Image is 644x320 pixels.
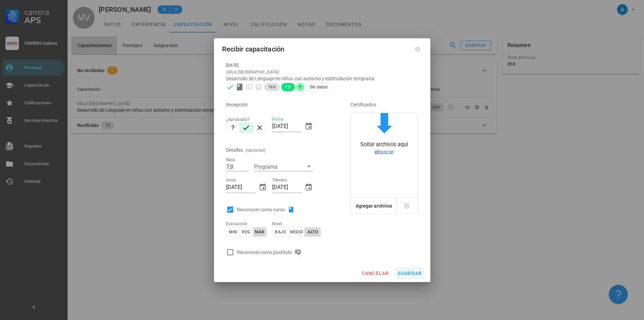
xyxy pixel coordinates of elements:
span: 7,0 [285,83,291,91]
div: Desarrollo de Lenguaje en niños con autismo y estimulación temprana [226,76,418,82]
button: Agregar archivos [354,198,394,214]
div: Evaluación [226,220,267,227]
button: reg [240,227,253,237]
div: Recibir capacitación [222,44,285,55]
button: Soltar archivos aquí obuscar [351,113,418,158]
div: Reconocer como postítulo [237,248,304,256]
button: Agregar archivos [351,198,396,214]
button: medio [288,227,305,237]
label: Fecha [272,117,283,122]
div: Soltar archivos aquí o [351,141,418,156]
button: alto [305,227,321,237]
button: min [226,227,240,237]
button: cancelar [358,267,391,279]
div: Detalles [226,142,243,158]
span: medio [290,230,303,234]
span: max [255,230,264,234]
span: buscar [378,149,394,155]
label: Inicio [226,178,236,183]
button: bajo [272,227,288,237]
span: cancelar [361,271,389,276]
span: min [229,230,237,234]
span: guardar [397,271,422,276]
span: reg [242,230,250,234]
span: alto [307,230,318,234]
div: Reconocer como curso [237,206,297,214]
div: Recepción [226,97,332,113]
span: Sin datos [310,83,328,91]
button: guardar [395,267,425,279]
label: Nota [226,157,235,163]
div: ¿Aprobado? [226,116,267,123]
button: max [253,227,267,237]
span: bajo [275,230,286,234]
div: (opcional) [245,147,265,154]
span: 16 h [268,83,276,91]
div: [DATE] [226,62,418,69]
div: Certificados [351,97,418,113]
div: Nivel [272,220,313,227]
span: UDLA [GEOGRAPHIC_DATA] [226,70,279,74]
label: Término [272,178,287,183]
